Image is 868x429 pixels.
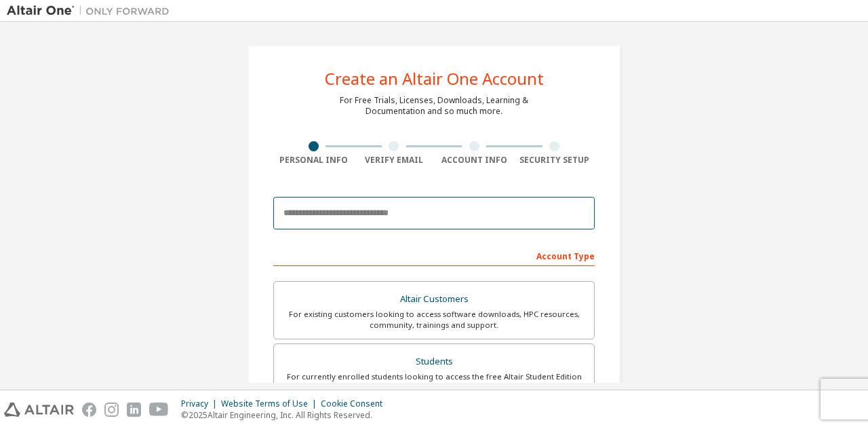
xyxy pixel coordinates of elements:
img: Altair One [7,4,176,18]
div: Security Setup [515,155,595,166]
img: altair_logo.svg [4,403,74,417]
div: Cookie Consent [321,398,391,409]
div: For Free Trials, Licenses, Downloads, Learning & Documentation and so much more. [340,95,528,117]
div: Personal Info [273,155,354,166]
img: youtube.svg [149,403,169,417]
div: Verify Email [354,155,435,166]
img: facebook.svg [82,403,96,417]
div: For currently enrolled students looking to access the free Altair Student Edition bundle and all ... [282,371,586,393]
div: Account Type [273,244,595,266]
p: © 2025 Altair Engineering, Inc. All Rights Reserved. [181,409,391,421]
img: linkedin.svg [127,403,141,417]
div: For existing customers looking to access software downloads, HPC resources, community, trainings ... [282,309,586,331]
img: instagram.svg [104,403,119,417]
div: Account Info [434,155,515,166]
div: Altair Customers [282,290,586,309]
div: Website Terms of Use [221,398,321,409]
div: Students [282,352,586,371]
div: Create an Altair One Account [325,71,544,87]
div: Privacy [181,398,221,409]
